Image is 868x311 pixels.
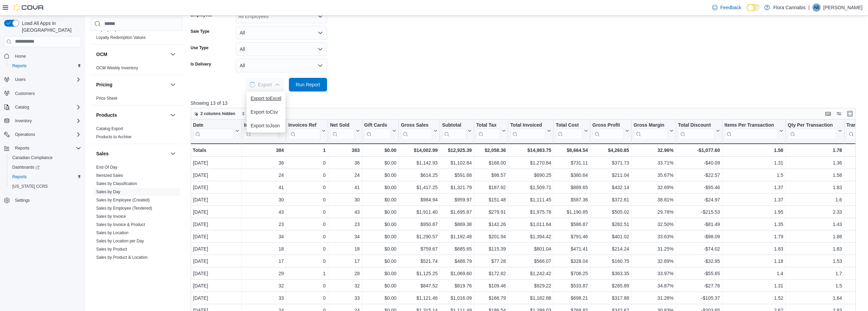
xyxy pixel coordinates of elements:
[244,232,284,241] div: 34
[724,146,783,154] div: 1.58
[814,3,819,12] span: AB
[401,220,438,228] div: $950.87
[244,171,284,179] div: 24
[191,29,209,34] label: Sale Type
[634,208,674,216] div: 29.78%
[401,232,438,241] div: $1,290.57
[10,163,81,171] span: Dashboards
[442,159,472,167] div: $1,102.84
[720,4,741,11] span: Feedback
[1,75,84,84] button: Users
[10,182,81,190] span: Washington CCRS
[364,232,397,241] div: $0.00
[678,220,720,228] div: -$81.49
[724,208,783,216] div: 1.95
[96,126,123,131] a: Catalog Export
[678,122,720,139] button: Total Discount
[401,196,438,204] div: $984.94
[12,144,81,152] span: Reports
[96,181,137,186] a: Sales by Classification
[10,154,55,162] a: Canadian Compliance
[4,48,81,223] nav: Complex example
[1,88,84,98] button: Customers
[556,171,588,179] div: $380.64
[169,150,177,158] button: Sales
[7,172,84,182] button: Reports
[244,122,284,139] button: Invoices Sold
[724,171,783,179] div: 1.5
[288,220,325,228] div: 0
[96,150,167,157] button: Sales
[330,220,360,228] div: 23
[823,3,863,12] p: [PERSON_NAME]
[193,159,239,167] div: [DATE]
[244,196,284,204] div: 30
[1,195,84,205] button: Settings
[96,66,138,70] a: OCM Weekly Inventory
[91,163,182,281] div: Sales
[96,96,117,101] a: Price Sheet
[634,171,674,179] div: 35.67%
[15,104,29,110] span: Catalog
[288,196,325,204] div: 0
[288,146,325,154] div: 1
[1,130,84,139] button: Operations
[442,171,472,179] div: $591.68
[239,110,269,118] button: Sort fields
[476,220,506,228] div: $142.26
[678,232,720,241] div: -$98.09
[788,196,842,204] div: 1.6
[476,122,500,139] div: Total Tax
[96,173,123,178] span: Itemized Sales
[330,196,360,204] div: 30
[12,117,34,125] button: Inventory
[556,196,588,204] div: $587.36
[7,153,84,162] button: Canadian Compliance
[15,91,35,96] span: Customers
[15,198,30,203] span: Settings
[634,159,674,167] div: 33.71%
[244,183,284,192] div: 41
[824,110,832,118] button: Keyboard shortcuts
[476,122,506,139] button: Total Tax
[1,51,84,61] button: Home
[193,183,239,192] div: [DATE]
[1,116,84,126] button: Inventory
[364,196,397,204] div: $0.00
[10,173,81,181] span: Reports
[96,165,117,170] span: End Of Day
[193,122,234,128] div: Date
[12,130,38,139] button: Operations
[12,196,32,204] a: Settings
[12,130,81,139] span: Operations
[364,183,397,192] div: $0.00
[96,51,167,58] button: OCM
[442,232,472,241] div: $1,192.48
[364,171,397,179] div: $0.00
[592,159,629,167] div: $371.73
[678,208,720,216] div: -$215.53
[364,208,397,216] div: $0.00
[96,189,120,194] a: Sales by Day
[12,63,27,69] span: Reports
[1,143,84,153] button: Reports
[1,102,84,112] button: Catalog
[7,182,84,191] button: [US_STATE] CCRS
[12,75,81,84] span: Users
[15,118,32,124] span: Inventory
[96,173,123,178] a: Itemized Sales
[96,247,127,252] a: Sales by Product
[14,4,44,11] img: Cova
[12,52,29,60] a: Home
[10,62,81,70] span: Reports
[318,14,323,19] button: Open list of options
[12,165,40,170] span: Dashboards
[96,222,145,227] span: Sales by Invoice & Product
[510,122,546,139] div: Total Invoiced
[96,81,112,88] h3: Pricing
[401,171,438,179] div: $614.25
[288,183,325,192] div: 0
[96,197,150,203] span: Sales by Employee (Created)
[169,111,177,119] button: Products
